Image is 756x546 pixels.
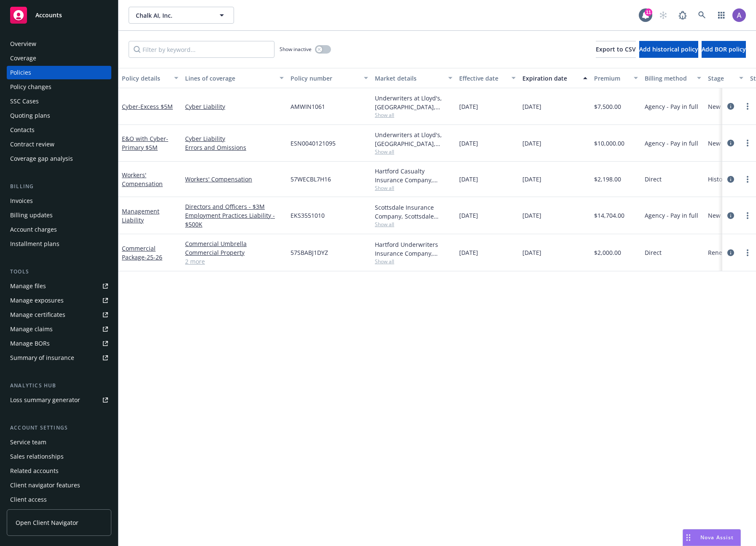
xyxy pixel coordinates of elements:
[185,239,284,248] a: Commercial Umbrella
[743,101,753,111] a: more
[10,337,50,350] div: Manage BORs
[522,211,541,220] span: [DATE]
[185,102,284,111] a: Cyber Liability
[726,211,736,221] a: circleInformation
[10,51,36,65] div: Coverage
[726,174,736,184] a: circleInformation
[7,435,111,449] a: Service team
[138,103,173,111] span: - Excess $5M
[185,257,284,266] a: 2 more
[456,68,519,88] button: Effective date
[594,74,629,83] div: Premium
[129,7,234,24] button: Chalk AI, Inc.
[522,74,578,83] div: Expiration date
[459,175,478,184] span: [DATE]
[522,248,541,257] span: [DATE]
[459,248,478,257] span: [DATE]
[10,464,59,478] div: Related accounts
[10,435,46,449] div: Service team
[10,493,47,506] div: Client access
[7,279,111,293] a: Manage files
[10,223,57,236] div: Account charges
[674,7,691,24] a: Report a Bug
[375,203,452,221] div: Scottsdale Insurance Company, Scottsdale Insurance Company (Nationwide), E-Risk Services, RT Spec...
[708,248,732,257] span: Renewal
[7,381,111,390] div: Analytics hub
[713,7,730,24] a: Switch app
[594,175,621,184] span: $2,198.00
[7,123,111,137] a: Contacts
[7,37,111,51] a: Overview
[122,135,168,151] a: E&O with Cyber
[702,41,746,58] button: Add BOR policy
[122,207,159,224] a: Management Liability
[7,66,111,79] a: Policies
[371,68,456,88] button: Market details
[375,148,452,155] span: Show all
[7,450,111,463] a: Sales relationships
[291,175,331,184] span: 57WECBL7H16
[145,253,162,261] span: - 25-26
[10,37,36,51] div: Overview
[10,194,33,208] div: Invoices
[522,139,541,148] span: [DATE]
[743,174,753,184] a: more
[519,68,591,88] button: Expiration date
[7,337,111,350] a: Manage BORs
[7,51,111,65] a: Coverage
[459,139,478,148] span: [DATE]
[10,393,80,407] div: Loss summary generator
[375,184,452,192] span: Show all
[708,74,734,83] div: Stage
[591,68,641,88] button: Premium
[122,74,169,83] div: Policy details
[705,68,747,88] button: Stage
[7,152,111,165] a: Coverage gap analysis
[375,130,452,148] div: Underwriters at Lloyd's, [GEOGRAPHIC_DATA], [PERSON_NAME] of London, CFC Underwriting, Amwins
[743,211,753,221] a: more
[708,102,721,111] span: New
[185,143,284,152] a: Errors and Omissions
[7,308,111,322] a: Manage certificates
[291,102,325,111] span: AMWIN1061
[10,322,53,336] div: Manage claims
[16,518,78,527] span: Open Client Navigator
[7,182,111,191] div: Billing
[594,248,621,257] span: $2,000.00
[655,7,672,24] a: Start snowing
[459,211,478,220] span: [DATE]
[10,450,64,463] div: Sales relationships
[375,221,452,228] span: Show all
[118,68,182,88] button: Policy details
[10,66,31,79] div: Policies
[375,94,452,111] div: Underwriters at Lloyd's, [GEOGRAPHIC_DATA], Lloyd's of [GEOGRAPHIC_DATA], [PERSON_NAME] Managing ...
[7,138,111,151] a: Contract review
[645,139,698,148] span: Agency - Pay in full
[10,208,53,222] div: Billing updates
[708,211,721,220] span: New
[10,478,80,492] div: Client navigator features
[291,139,336,148] span: ESN0040121095
[10,351,74,365] div: Summary of insurance
[185,211,284,229] a: Employment Practices Liability - $500K
[594,211,624,220] span: $14,704.00
[594,102,621,111] span: $7,500.00
[182,68,287,88] button: Lines of coverage
[10,95,39,108] div: SSC Cases
[726,101,736,111] a: circleInformation
[375,167,452,184] div: Hartford Casualty Insurance Company, Hartford Insurance Group
[185,248,284,257] a: Commercial Property
[645,211,698,220] span: Agency - Pay in full
[10,237,59,251] div: Installment plans
[10,279,46,293] div: Manage files
[683,529,741,546] button: Nova Assist
[645,102,698,111] span: Agency - Pay in full
[136,11,209,20] span: Chalk AI, Inc.
[594,139,624,148] span: $10,000.00
[10,80,51,94] div: Policy changes
[7,109,111,122] a: Quoting plans
[280,46,312,53] span: Show inactive
[291,74,359,83] div: Policy number
[122,103,173,111] a: Cyber
[743,138,753,148] a: more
